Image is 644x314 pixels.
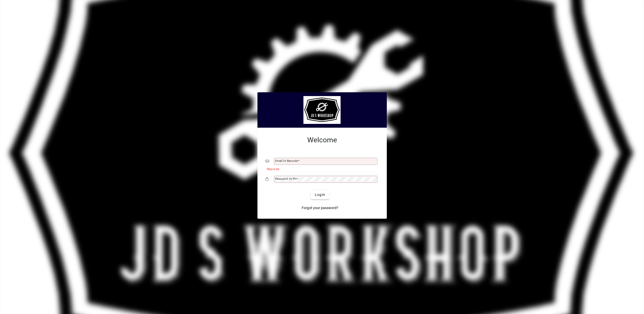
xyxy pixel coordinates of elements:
mat-label: Email or Barcode [275,159,298,163]
span: Forgot your password? [302,205,338,211]
span: Login [315,192,325,197]
mat-label: Password or Pin [275,177,297,181]
button: Login [311,190,329,199]
a: Forgot your password? [300,204,340,213]
h2: Welcome [266,136,379,144]
mat-error: Required [267,166,375,171]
